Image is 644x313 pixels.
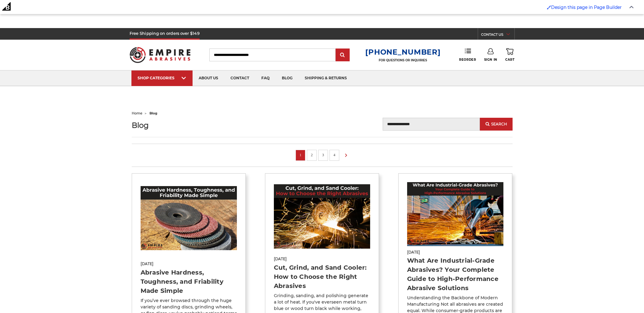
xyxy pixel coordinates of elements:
img: Cut, Grind, and Sand Cooler: How to Choose the Right Abrasives [274,184,370,248]
span: [DATE] [141,261,237,267]
a: about us [193,70,224,86]
h1: Blog [132,121,246,129]
img: Enabled brush for page builder edit. [547,5,551,9]
a: Abrasive Hardness, Toughness, and Friability Made Simple [141,269,223,294]
a: 3 [320,152,326,158]
p: FOR QUESTIONS OR INQUIRIES [365,58,440,62]
a: blog [276,70,299,86]
h5: Free Shipping on orders over $149 [130,28,200,40]
img: What Are Industrial-Grade Abrasives? Your Complete Guide to High-Performance Abrasive Solutions [407,182,504,246]
a: shipping & returns [299,70,353,86]
img: Abrasive Hardness, Toughness, and Friability Made Simple [141,186,237,250]
a: CONTACT US [481,31,514,40]
span: Search [491,122,507,126]
img: Close Admin Bar [629,6,634,9]
a: 1 [297,152,304,158]
a: Cart [505,48,514,62]
a: Enabled brush for page builder edit. Design this page in Page Builder [544,2,625,13]
span: [DATE] [407,250,504,255]
a: 4 [331,152,337,158]
input: Submit [337,49,349,61]
a: contact [224,70,255,86]
a: [PHONE_NUMBER] [365,48,440,56]
span: Design this page in Page Builder [551,5,622,10]
span: Cart [505,58,514,62]
span: blog [149,111,157,115]
span: Reorder [459,58,476,62]
button: Search [480,118,512,131]
a: Reorder [459,48,476,61]
img: Empire Abrasives [130,43,191,67]
span: Sign In [484,58,497,62]
a: faq [255,70,276,86]
span: [DATE] [274,256,370,262]
a: home [132,111,142,115]
a: Cut, Grind, and Sand Cooler: How to Choose the Right Abrasives [274,264,367,290]
div: SHOP CATEGORIES [138,76,186,80]
a: 2 [309,152,315,158]
a: What Are Industrial-Grade Abrasives? Your Complete Guide to High-Performance Abrasive Solutions [407,257,499,292]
